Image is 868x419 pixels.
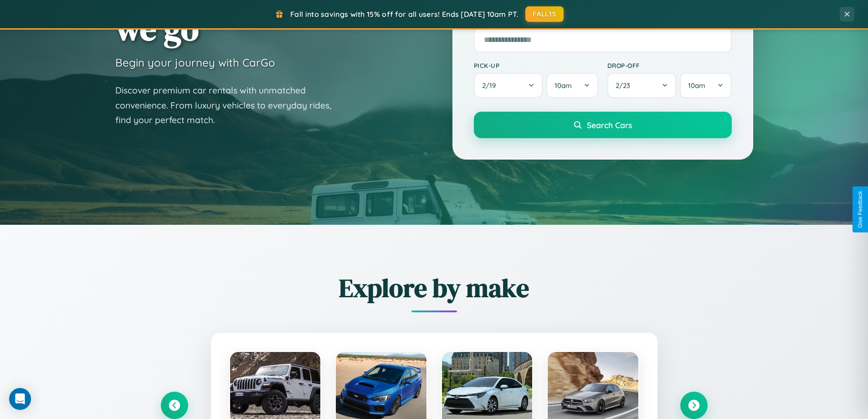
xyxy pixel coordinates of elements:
[474,62,598,69] label: Pick-up
[474,73,543,98] button: 2/19
[857,191,863,228] div: Give Feedback
[555,81,572,90] span: 10am
[616,81,635,90] span: 2 / 23
[290,10,519,19] span: Fall into savings with 15% off for all users! Ends [DATE] 10am PT.
[115,56,275,69] h3: Begin your journey with CarGo
[607,62,732,69] label: Drop-off
[525,6,564,22] button: FALL15
[688,81,705,90] span: 10am
[546,73,598,98] button: 10am
[115,83,343,128] p: Discover premium car rentals with unmatched convenience. From luxury vehicles to everyday rides, ...
[9,388,31,410] div: Open Intercom Messenger
[482,81,500,90] span: 2 / 19
[587,120,632,130] span: Search Cars
[680,73,731,98] button: 10am
[474,112,732,138] button: Search Cars
[161,270,708,305] h2: Explore by make
[607,73,677,98] button: 2/23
